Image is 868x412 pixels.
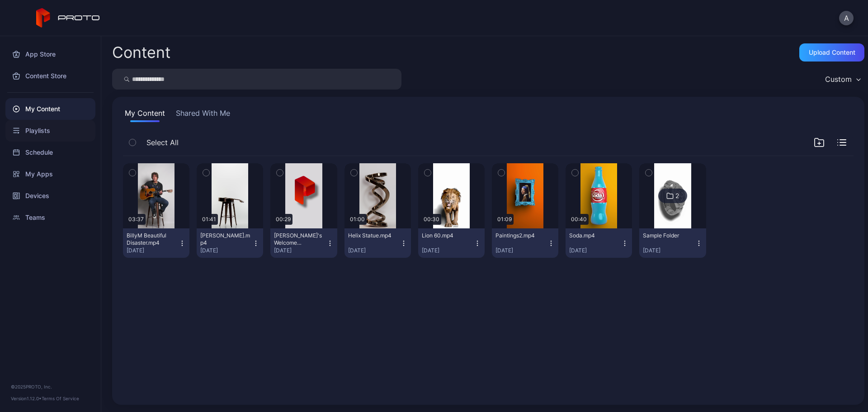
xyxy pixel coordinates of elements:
button: My Content [123,108,167,122]
div: [DATE] [643,247,695,254]
div: Paintings2.mp4 [495,232,545,239]
button: Soda.mp4[DATE] [566,228,632,258]
div: 2 [675,192,679,200]
button: Shared With Me [174,108,232,122]
span: Select All [146,137,179,148]
a: Schedule [5,142,95,163]
span: Version 1.12.0 • [11,396,42,401]
div: [DATE] [495,247,547,254]
button: A [839,11,854,25]
a: Content Store [5,65,95,87]
button: [PERSON_NAME].mp4[DATE] [197,228,263,258]
div: David's Welcome Video.mp4 [274,232,324,246]
div: BillyM Beautiful Disaster.mp4 [127,232,176,246]
a: Teams [5,207,95,228]
button: Sample Folder[DATE] [639,228,706,258]
div: Soda.mp4 [569,232,619,239]
div: Helix Statue.mp4 [348,232,398,239]
a: My Content [5,98,95,120]
div: Custom [825,75,852,84]
a: App Store [5,43,95,65]
div: [DATE] [569,247,621,254]
div: [DATE] [348,247,400,254]
div: [DATE] [422,247,474,254]
a: Playlists [5,120,95,142]
div: © 2025 PROTO, Inc. [11,383,90,390]
button: Upload Content [799,43,864,62]
button: Paintings2.mp4[DATE] [492,228,558,258]
div: [DATE] [127,247,179,254]
button: Helix Statue.mp4[DATE] [344,228,411,258]
a: Terms Of Service [42,396,79,401]
button: [PERSON_NAME]'s Welcome Video.mp4[DATE] [270,228,337,258]
div: [DATE] [274,247,326,254]
div: Lion 60.mp4 [422,232,472,239]
div: Sample Folder [643,232,693,239]
button: BillyM Beautiful Disaster.mp4[DATE] [123,228,189,258]
div: [DATE] [200,247,252,254]
div: BillyM Silhouette.mp4 [200,232,250,246]
div: Upload Content [809,49,855,56]
div: Content [112,45,170,60]
a: My Apps [5,163,95,185]
a: Devices [5,185,95,207]
button: Lion 60.mp4[DATE] [418,228,485,258]
button: Custom [821,69,864,90]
